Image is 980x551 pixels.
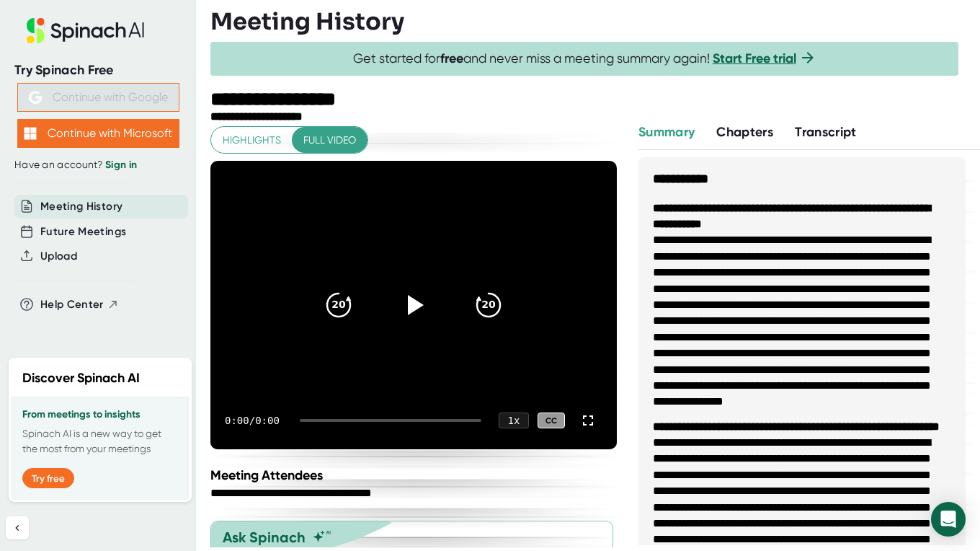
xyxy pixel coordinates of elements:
[499,413,529,428] div: 1 x
[210,467,620,483] div: Meeting Attendees
[40,248,77,265] button: Upload
[40,198,122,215] button: Meeting History
[211,127,293,154] button: Highlights
[303,131,356,149] span: Full video
[795,123,857,142] button: Transcript
[22,468,74,488] button: Try free
[22,369,140,388] h2: Discover Spinach AI
[210,8,404,35] h3: Meeting History
[538,413,565,429] div: CC
[22,409,178,420] h3: From meetings to insights
[40,296,119,313] button: Help Center
[17,119,179,148] button: Continue with Microsoft
[14,159,182,172] div: Have an account?
[931,502,966,537] div: Open Intercom Messenger
[225,415,282,426] div: 0:00 / 0:00
[638,123,695,142] button: Summary
[17,83,179,112] button: Continue with Google
[638,124,695,140] span: Summary
[6,516,29,539] button: Collapse sidebar
[292,127,367,154] button: Full video
[440,50,463,66] b: free
[105,159,137,171] a: Sign in
[40,224,126,240] button: Future Meetings
[713,50,796,66] a: Start Free trial
[795,124,857,140] span: Transcript
[14,62,182,79] div: Try Spinach Free
[29,91,42,104] img: Aehbyd4JwY73AAAAAElFTkSuQmCC
[716,124,773,140] span: Chapters
[223,529,306,546] div: Ask Spinach
[22,426,178,457] p: Spinach AI is a new way to get the most from your meetings
[40,296,104,313] span: Help Center
[353,50,816,67] span: Get started for and never miss a meeting summary again!
[223,131,281,149] span: Highlights
[716,123,773,142] button: Chapters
